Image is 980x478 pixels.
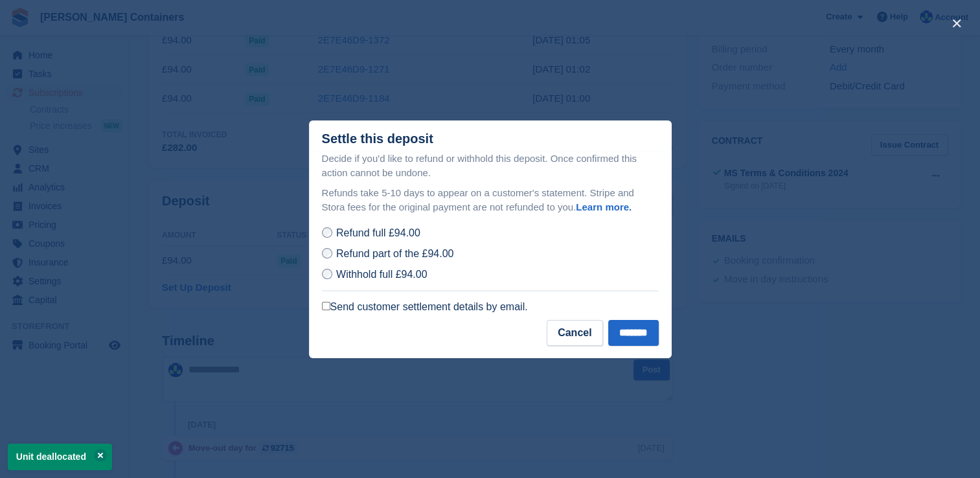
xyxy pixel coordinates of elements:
input: Refund part of the £94.00 [322,248,332,258]
span: Refund part of the £94.00 [336,248,453,259]
input: Refund full £94.00 [322,227,332,238]
p: Decide if you'd like to refund or withhold this deposit. Once confirmed this action cannot be und... [322,152,659,181]
p: Refunds take 5-10 days to appear on a customer's statement. Stripe and Stora fees for the origina... [322,186,659,215]
button: close [946,13,967,34]
p: Unit deallocated [8,444,112,470]
input: Send customer settlement details by email. [322,302,330,310]
div: Settle this deposit [322,131,433,146]
a: Learn more. [576,201,632,212]
button: Cancel [547,320,602,346]
label: Send customer settlement details by email. [322,301,528,313]
span: Refund full £94.00 [336,227,420,238]
input: Withhold full £94.00 [322,269,332,279]
span: Withhold full £94.00 [336,269,427,280]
